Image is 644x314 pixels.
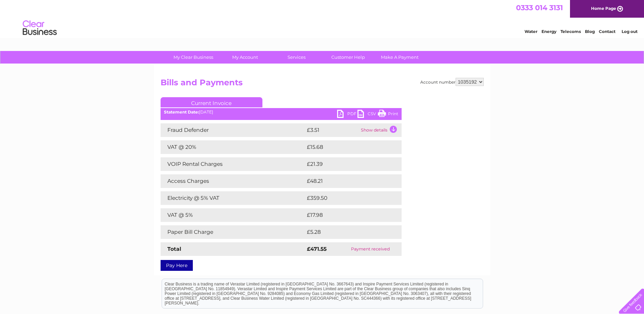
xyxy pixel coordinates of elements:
a: My Clear Business [165,51,221,64]
a: My Account [217,51,273,64]
a: Energy [541,29,556,34]
td: Access Charges [161,174,305,188]
a: Customer Help [320,51,376,64]
a: Services [269,51,325,64]
strong: Total [167,246,181,252]
td: Payment received [339,242,401,256]
td: £359.50 [305,191,390,205]
a: CSV [357,110,378,120]
h2: Bills and Payments [161,78,484,91]
a: Water [525,29,537,34]
td: VAT @ 5% [161,208,305,222]
td: Fraud Defender [161,123,305,137]
td: Paper Bill Charge [161,225,305,239]
td: Show details [359,123,402,137]
a: Contact [599,29,615,34]
a: Telecoms [560,29,581,34]
a: Log out [622,29,638,34]
a: Pay Here [161,260,193,271]
td: £3.51 [305,123,359,137]
div: Account number [420,78,484,86]
td: £21.39 [305,157,387,171]
a: PDF [337,110,357,120]
td: £5.28 [305,225,386,239]
td: £48.21 [305,174,387,188]
td: VAT @ 20% [161,140,305,154]
a: Current Invoice [161,97,262,107]
div: [DATE] [161,110,402,115]
strong: £471.55 [307,246,327,252]
td: £17.98 [305,208,387,222]
a: Make A Payment [372,51,428,64]
td: Electricity @ 5% VAT [161,191,305,205]
img: logo.png [22,18,57,38]
b: Statement Date: [164,109,199,115]
a: Blog [585,29,595,34]
a: 0333 014 3131 [516,3,563,12]
a: Print [378,110,398,120]
td: VOIP Rental Charges [161,157,305,171]
td: £15.68 [305,140,387,154]
div: Clear Business is a trading name of Verastar Limited (registered in [GEOGRAPHIC_DATA] No. 3667643... [162,4,483,33]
